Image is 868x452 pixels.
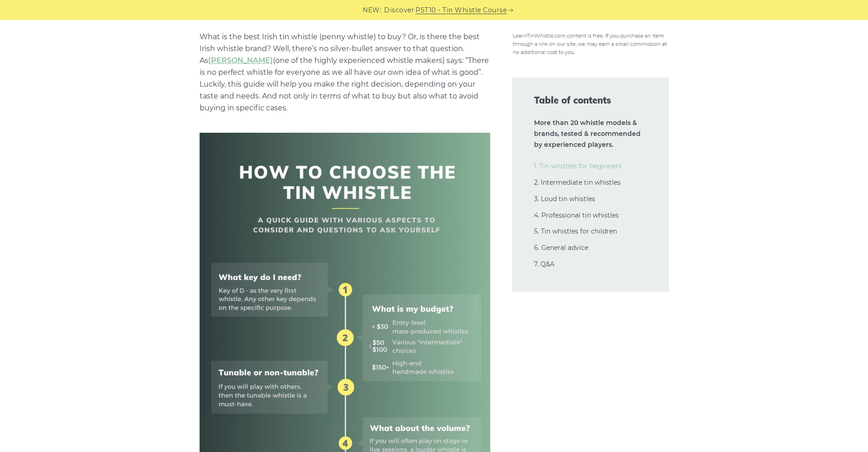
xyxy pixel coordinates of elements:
[534,195,595,203] a: 3. Loud tin whistles
[416,5,507,16] a: PST10 - Tin Whistle Course
[384,5,414,16] span: Discover
[512,31,669,56] img: disclosure
[534,227,617,235] a: 5. Tin whistles for children
[208,56,273,65] a: undefined (opens in a new tab)
[363,5,381,16] span: NEW:
[534,211,619,219] a: 4. Professional tin whistles
[534,94,647,107] span: Table of contents
[534,260,555,268] a: 7. Q&A
[534,178,621,187] a: 2. Intermediate tin whistles
[534,119,641,149] strong: More than 20 whistle models & brands, tested & recommended by experienced players.
[200,31,490,114] p: What is the best Irish tin whistle (penny whistle) to buy? Or, is there the best Irish whistle br...
[534,162,621,170] a: 1. Tin whistles for beginners
[534,244,588,252] a: 6. General advice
